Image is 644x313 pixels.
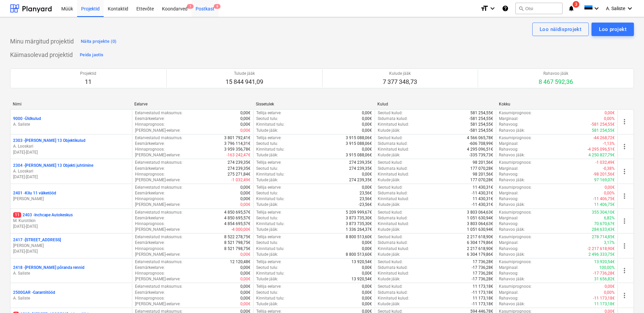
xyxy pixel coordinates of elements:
p: A. Looskari [13,168,129,174]
p: 177 070,28€ [470,177,493,183]
div: Eelarve [134,102,250,106]
div: 2303 -[PERSON_NAME] 13 ObjektikuludA. Looskari[DATE]-[DATE] [13,138,129,155]
p: 0,00€ [362,128,372,133]
p: 284 633,43€ [592,227,615,232]
p: Rahavoo jääk : [499,177,525,183]
p: Sidumata kulud : [378,116,408,122]
p: Kinnitatud tulu : [256,147,284,152]
p: Hinnaprognoos : [135,221,165,227]
p: 274 239,35€ [228,166,250,171]
p: -2 217 618,90€ [587,246,615,252]
p: 0,00€ [240,190,250,196]
p: Marginaal : [499,116,518,122]
div: Nimi [13,102,129,106]
p: 13 920,54€ [351,259,372,265]
div: 2500GAR -GarantiitöödA. Saliste [13,290,129,301]
p: 0,00€ [240,185,250,190]
span: 3 [573,1,579,8]
p: Tulude jääk : [256,202,278,208]
p: 2304 - [PERSON_NAME] 13 Objekti juhtimine [13,163,93,168]
p: Tulude jääk : [256,276,278,282]
p: [PERSON_NAME]-eelarve : [135,252,180,257]
p: 15 844 941,09 [226,78,263,86]
p: Rahavoog : [499,196,518,202]
p: Tellija eelarve : [256,210,281,215]
p: Rahavoo jääk : [499,227,525,232]
div: Näita projekte (0) [81,38,117,45]
p: Marginaal : [499,141,518,147]
p: Tulude jääk : [256,152,278,158]
p: Projektid [80,71,96,76]
p: Rahavoog : [499,221,518,227]
p: Eesmärkeelarve : [135,166,165,171]
p: Tellija eelarve : [256,259,281,265]
p: Kulude jääk : [378,152,400,158]
p: Kasumiprognoos : [499,185,532,190]
p: 3 959 356,78€ [224,147,250,152]
p: 1 336 264,37€ [346,227,372,232]
p: 11 [80,78,96,86]
p: -4 000,00€ [231,227,250,232]
p: Minu märgitud projektid [10,37,74,45]
p: A. Saliste [13,122,129,127]
p: 274 239,35€ [349,166,372,171]
p: 3 915 088,06€ [346,152,372,158]
p: 7 377 348,73 [383,78,417,86]
p: Tulude jääk : [256,177,278,183]
span: more_vert [620,118,629,126]
p: 1 051 630,94€ [467,215,493,221]
p: Eelarvestatud maksumus : [135,185,182,190]
p: 3 873 735,30€ [346,221,372,227]
p: Rahavoog : [499,246,518,252]
p: -44 268,72€ [593,135,615,141]
i: keyboard_arrow_down [488,4,497,12]
p: -11 430,31€ [472,202,493,208]
p: Marginaal : [499,265,518,271]
p: Rahavoo jääk [539,71,573,76]
p: Kinnitatud kulud : [378,246,409,252]
p: Seotud tulu : [256,166,278,171]
p: [DATE] - [DATE] [13,249,129,254]
p: 0,00€ [605,110,615,116]
p: Eesmärkeelarve : [135,240,165,246]
p: 355 304,10€ [592,210,615,215]
p: 0,00€ [362,147,372,152]
p: 581 254,55€ [470,122,493,127]
p: Eesmärkeelarve : [135,265,165,271]
p: Tellija eelarve : [256,135,281,141]
p: 9000 - Üldkulud [13,116,41,122]
p: 2418 - [PERSON_NAME] põranda rennid [13,265,84,271]
p: Hinnaprognoos : [135,246,165,252]
p: Eesmärkeelarve : [135,116,165,122]
p: Tulude jääk : [256,128,278,133]
p: 275 271,84€ [228,171,250,177]
span: search [518,6,524,11]
p: 3 915 088,06€ [346,141,372,147]
p: 8 800 513,60€ [346,252,372,257]
p: -17 736,28€ [472,276,493,282]
p: 70 670,67€ [594,221,615,227]
p: 2303 - [PERSON_NAME] 13 Objektikulud [13,138,86,144]
p: -581 254,55€ [469,116,493,122]
p: Kasumiprognoos : [499,210,532,215]
p: 2403 - Inchcape Autokeskus [13,212,73,218]
p: 0,00€ [605,185,615,190]
span: more_vert [620,242,629,250]
p: [DATE] - [DATE] [13,174,129,180]
p: 8 522 278,75€ [224,234,250,240]
p: [PERSON_NAME]-eelarve : [135,152,180,158]
div: Loo projekt [599,25,626,34]
p: Hinnaprognoos : [135,271,165,276]
p: 581 254,55€ [470,110,493,116]
p: Hinnaprognoos : [135,147,165,152]
p: Tulude jääk : [256,252,278,257]
p: 23,56€ [360,190,372,196]
p: Kinnitatud tulu : [256,122,284,127]
p: Sidumata kulud : [378,141,408,147]
p: Eesmärkeelarve : [135,215,165,221]
p: Rahavoo jääk : [499,202,525,208]
p: 0,00€ [362,185,372,190]
p: 3 915 088,06€ [346,135,372,141]
p: Kinnitatud kulud : [378,122,409,127]
p: Seotud tulu : [256,215,278,221]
